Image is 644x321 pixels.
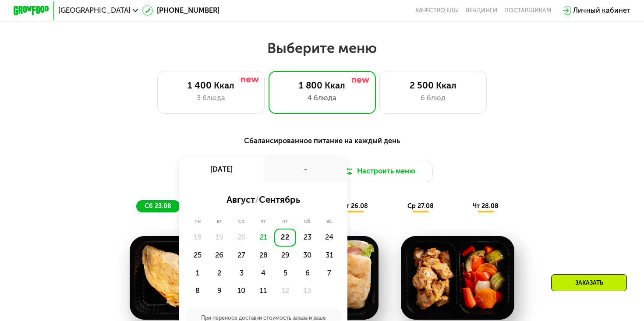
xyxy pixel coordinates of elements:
h2: Выберите меню [28,39,615,57]
div: вт [209,218,230,225]
div: вс [318,218,340,225]
div: 19 [209,229,230,247]
div: Личный кабинет [573,5,630,16]
div: 13 [296,282,318,300]
div: 7 [318,264,340,282]
div: 9 [209,282,230,300]
div: 21 [252,229,274,247]
span: сентябрь [259,194,300,205]
div: 25 [187,247,209,265]
div: 27 [230,247,252,265]
div: ср [230,218,253,225]
div: сб [296,218,318,225]
div: 1 [187,264,209,282]
div: 12 [274,282,296,300]
div: 10 [230,282,252,300]
div: 30 [296,247,318,265]
div: 1 400 Ккал [167,80,255,91]
div: 3 [230,264,252,282]
span: сб 23.08 [145,202,171,210]
div: 29 [274,247,296,265]
span: август [226,194,255,205]
div: 23 [296,229,318,247]
span: / [255,194,259,205]
div: чт [253,218,274,225]
button: Настроить меню [326,161,433,182]
div: 20 [230,229,252,247]
div: Сбалансированное питание на каждый день [57,135,587,146]
span: ср 27.08 [407,202,434,210]
a: Вендинги [466,7,497,14]
div: 28 [252,247,274,265]
div: 8 [187,282,209,300]
span: вт 26.08 [342,202,368,210]
div: Заказать [551,274,627,291]
div: пт [274,218,296,225]
div: 5 [274,264,296,282]
div: 24 [318,229,340,247]
div: [DATE] [179,157,263,182]
div: 2 500 Ккал [389,80,477,91]
div: 2 [209,264,230,282]
div: 6 [296,264,318,282]
div: 4 блюда [278,93,366,104]
div: 4 [252,264,274,282]
a: [PHONE_NUMBER] [142,5,219,16]
div: 11 [252,282,274,300]
div: 3 блюда [167,93,255,104]
div: 31 [318,247,340,265]
div: 1 800 Ккал [278,80,366,91]
span: [GEOGRAPHIC_DATA] [58,7,131,14]
div: 26 [209,247,230,265]
div: пн [187,218,209,225]
a: Качество еды [415,7,459,14]
div: 22 [274,229,296,247]
div: 18 [187,229,209,247]
span: чт 28.08 [473,202,499,210]
div: - [263,157,347,182]
div: поставщикам [504,7,551,14]
div: 6 блюд [389,93,477,104]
